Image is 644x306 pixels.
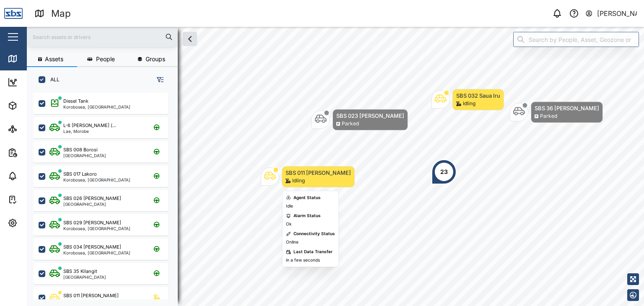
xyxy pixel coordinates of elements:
div: SBS 017 Lakoro [63,171,97,178]
div: Tasks [22,195,45,204]
div: Map marker [261,166,355,187]
div: 23 [440,167,448,176]
span: Groups [145,56,165,62]
div: Sites [22,124,42,134]
div: Lae, Morobe [63,129,116,133]
div: Korobosea, [GEOGRAPHIC_DATA] [63,251,130,255]
input: Search assets or drivers [32,31,173,43]
div: SBS 023 [PERSON_NAME] [336,112,404,120]
div: SBS 032 Saua Iru [456,91,500,100]
div: Map marker [431,89,504,110]
div: Korobosea, [GEOGRAPHIC_DATA] [63,105,130,109]
div: [GEOGRAPHIC_DATA] [63,153,106,158]
div: SBS 026 [PERSON_NAME] [63,195,121,202]
div: Reports [22,148,50,157]
canvas: Map [27,27,644,306]
div: Idling [292,177,305,185]
div: Connectivity Status [293,231,335,237]
div: [PERSON_NAME] [597,8,637,19]
div: SBS 35 Kilangit [63,268,97,275]
div: SBS 36 [PERSON_NAME] [535,104,599,112]
div: [GEOGRAPHIC_DATA] [63,275,106,279]
div: Assets [22,101,48,110]
div: SBS 034 [PERSON_NAME] [63,244,121,251]
div: [GEOGRAPHIC_DATA] [63,202,121,206]
input: Search by People, Asset, Geozone or Place [513,32,639,47]
div: SBS 011 [PERSON_NAME] [286,169,351,177]
div: Alarm Status [293,213,321,219]
div: Agent Status [293,194,321,201]
div: Parked [342,120,359,128]
img: Main Logo [4,4,23,23]
div: Idle [286,203,293,210]
div: Map marker [312,109,408,130]
div: SBS 029 [PERSON_NAME] [63,219,121,226]
div: Map [22,54,41,63]
div: L-6 [PERSON_NAME] (... [63,122,116,129]
div: Alarms [22,171,48,181]
div: Ok [286,221,291,228]
span: People [96,56,115,62]
span: Assets [45,56,63,62]
div: Dashboard [22,78,60,87]
button: [PERSON_NAME] [585,8,637,19]
div: Idling [463,100,475,108]
div: Map [51,6,71,21]
div: Settings [22,218,52,228]
div: Last Data Transfer [293,249,332,255]
div: Korobosea, [GEOGRAPHIC_DATA] [63,226,130,231]
div: grid [34,90,177,299]
div: in a few seconds [286,257,320,264]
div: Map marker [431,159,457,184]
div: Korobosea, [GEOGRAPHIC_DATA] [63,178,130,182]
div: Online [286,239,299,246]
div: Diesel Tank [63,98,88,105]
div: SBS 008 Borosi [63,146,98,153]
div: SBS 011 [PERSON_NAME] [63,292,119,299]
div: Map marker [510,101,603,123]
div: Parked [540,112,557,120]
label: ALL [45,76,60,83]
